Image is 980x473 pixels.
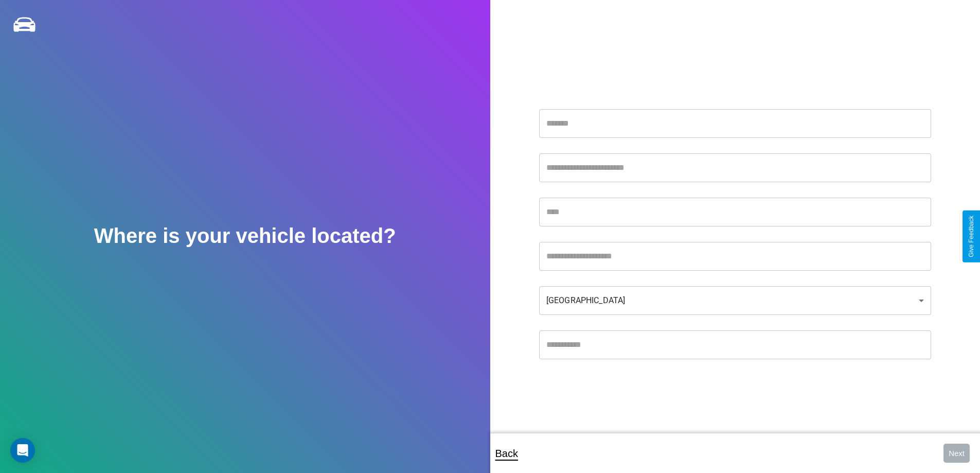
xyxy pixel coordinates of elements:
[539,286,931,315] div: [GEOGRAPHIC_DATA]
[943,444,970,463] button: Next
[94,224,396,248] h2: Where is your vehicle located?
[495,444,518,463] p: Back
[968,216,975,257] div: Give Feedback
[10,438,35,463] div: Open Intercom Messenger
